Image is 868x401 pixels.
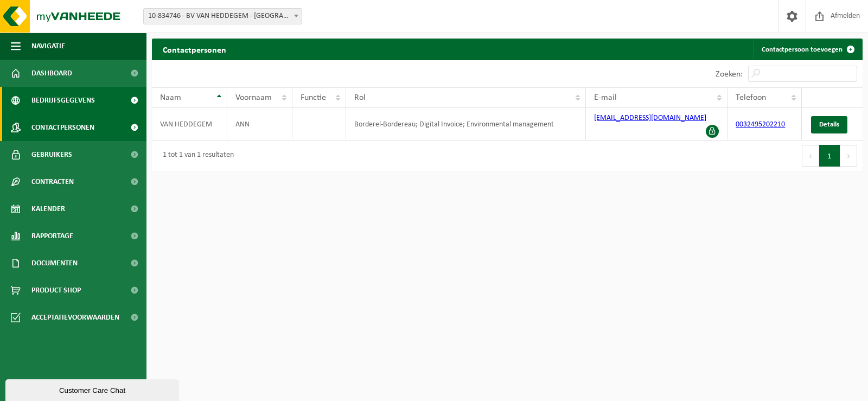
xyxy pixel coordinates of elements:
[736,120,785,129] a: 0032495202210
[594,93,617,102] span: E-mail
[160,93,181,102] span: Naam
[227,108,292,141] td: ANN
[354,93,366,102] span: Rol
[152,39,237,60] h2: Contactpersonen
[802,145,819,167] button: Previous
[157,146,234,166] div: 1 tot 1 van 1 resultaten
[143,8,302,24] span: 10-834746 - BV VAN HEDDEGEM - BORSBEKE
[31,304,119,331] span: Acceptatievoorwaarden
[840,145,857,167] button: Next
[31,114,94,141] span: Contactpersonen
[31,250,78,277] span: Documenten
[346,108,586,141] td: Borderel-Bordereau; Digital Invoice; Environmental management
[753,39,861,60] a: Contactpersoon toevoegen
[819,145,840,167] button: 1
[31,277,81,304] span: Product Shop
[31,168,74,195] span: Contracten
[31,33,65,60] span: Navigatie
[31,222,73,250] span: Rapportage
[31,141,72,168] span: Gebruikers
[31,195,65,222] span: Kalender
[716,70,743,79] label: Zoeken:
[235,93,272,102] span: Voornaam
[144,9,302,24] span: 10-834746 - BV VAN HEDDEGEM - BORSBEKE
[594,114,706,122] a: [EMAIL_ADDRESS][DOMAIN_NAME]
[31,87,95,114] span: Bedrijfsgegevens
[31,60,72,87] span: Dashboard
[736,93,766,102] span: Telefoon
[5,377,181,401] iframe: chat widget
[811,116,847,133] a: Details
[301,93,326,102] span: Functie
[152,108,227,141] td: VAN HEDDEGEM
[819,121,839,128] span: Details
